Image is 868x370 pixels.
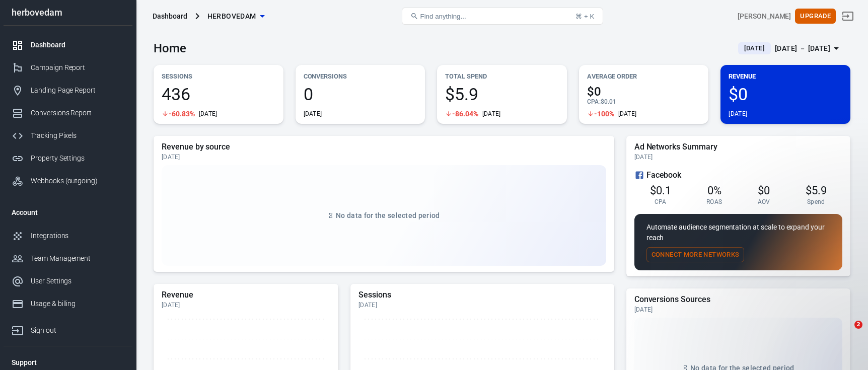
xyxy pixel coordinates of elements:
div: [DATE] [199,110,218,118]
li: Account [4,200,132,225]
div: Team Management [31,253,124,264]
a: Usage & billing [4,292,132,315]
span: Find anything... [420,13,466,20]
span: CPA : [587,98,601,105]
div: Dashboard [153,11,187,21]
a: Tracking Pixels [4,124,132,147]
a: Campaign Report [4,56,132,79]
div: herbovedam [4,8,132,17]
a: Property Settings [4,147,132,170]
div: User Settings [31,276,124,286]
div: Campaign Report [31,62,124,73]
span: herbovedam [207,10,256,23]
p: Total Spend [445,71,559,82]
button: [DATE][DATE] － [DATE] [730,40,850,57]
span: AOV [758,198,770,206]
h5: Sessions [358,290,606,300]
button: Find anything...⌘ + K [402,8,603,25]
button: Upgrade [795,9,836,24]
span: 2 [854,321,862,329]
div: ⌘ + K [575,13,594,20]
button: herbovedam [203,7,268,26]
div: Tracking Pixels [31,130,124,141]
a: User Settings [4,270,132,292]
span: -100% [594,110,614,117]
h5: Ad Networks Summary [634,142,842,152]
div: Integrations [31,231,124,241]
div: [DATE] － [DATE] [775,42,830,55]
span: 0% [707,184,721,197]
div: [DATE] [162,153,606,161]
span: Spend [807,198,825,206]
p: Revenue [729,71,842,82]
svg: Facebook Ads [634,169,644,181]
div: [DATE] [618,110,637,118]
a: Conversions Report [4,102,132,124]
div: [DATE] [729,110,747,118]
span: No data for the selected period [336,211,440,219]
a: Sign out [4,315,132,342]
h5: Conversions Sources [634,294,842,305]
span: $5.9 [806,184,827,197]
span: ROAS [706,198,722,206]
div: [DATE] [634,153,842,161]
div: Facebook [634,169,842,181]
p: Automate audience segmentation at scale to expand your reach [646,222,830,243]
h3: Home [154,41,186,55]
div: Webhooks (outgoing) [31,176,124,186]
h5: Revenue [162,290,330,300]
span: 0 [304,86,417,103]
div: Usage & billing [31,299,124,309]
div: Conversions Report [31,108,124,118]
p: Conversions [304,71,417,82]
span: $0.01 [601,98,616,105]
a: Sign out [836,4,860,28]
div: Dashboard [31,40,124,50]
p: Average Order [587,71,701,82]
h5: Revenue by source [162,142,606,152]
span: [DATE] [740,43,769,53]
div: Account id: yLGw5221 [738,11,791,22]
iframe: Intercom live chat [834,321,858,345]
span: CPA [655,198,667,206]
div: [DATE] [304,110,322,118]
a: Webhooks (outgoing) [4,170,132,192]
span: $5.9 [445,86,559,103]
p: Sessions [162,71,275,82]
div: [DATE] [162,301,330,309]
span: -60.83% [169,110,195,117]
div: [DATE] [358,301,606,309]
span: -86.04% [452,110,478,117]
div: [DATE] [482,110,501,118]
div: Property Settings [31,153,124,164]
span: $0 [729,86,842,103]
button: Connect More Networks [646,247,745,263]
span: $0 [587,86,701,98]
a: Team Management [4,247,132,270]
span: 436 [162,86,275,103]
a: Landing Page Report [4,79,132,102]
a: Dashboard [4,34,132,56]
span: $0 [758,184,770,197]
div: [DATE] [634,306,842,314]
div: Landing Page Report [31,85,124,96]
a: Integrations [4,225,132,247]
div: Sign out [31,325,124,336]
span: $0.1 [650,184,671,197]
